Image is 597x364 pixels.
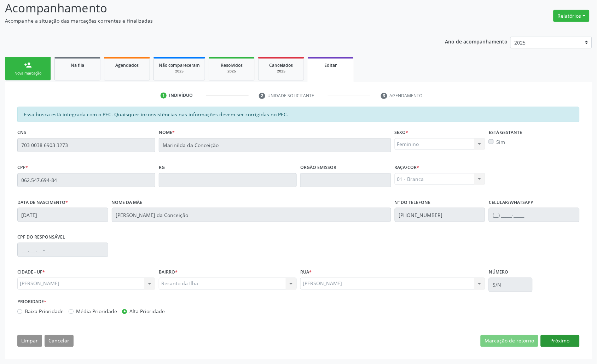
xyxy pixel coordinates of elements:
label: Prioridade [17,297,46,308]
span: Resolvidos [221,62,243,68]
div: Essa busca está integrada com o PEC. Quaisquer inconsistências nas informações devem ser corrigid... [17,107,580,122]
span: Editar [325,62,337,68]
label: CPF [17,162,28,173]
label: Número [489,267,508,278]
span: Agendados [115,62,139,68]
label: Sim [496,138,505,146]
div: Nova marcação [10,71,46,76]
label: Raça/cor [395,162,419,173]
label: Média Prioridade [76,308,117,315]
label: Nome [159,127,175,138]
input: ___.___.___-__ [17,243,108,257]
label: Alta Prioridade [129,308,165,315]
p: Ano de acompanhamento [445,37,508,46]
button: Relatórios [553,10,590,22]
label: Sexo [395,127,408,138]
div: 2025 [214,69,249,74]
span: Na fila [71,62,84,68]
label: Órgão emissor [300,162,336,173]
label: Rua [300,267,312,278]
label: Data de nascimento [17,197,68,208]
div: 2025 [263,69,299,74]
input: (__) _____-_____ [395,208,486,222]
p: Acompanhe a situação das marcações correntes e finalizadas [5,17,416,24]
button: Cancelar [45,335,74,347]
label: CNS [17,127,26,138]
input: __/__/____ [17,208,108,222]
label: CIDADE - UF [17,267,45,278]
span: Não compareceram [159,62,200,68]
button: Limpar [17,335,42,347]
label: Nº do Telefone [395,197,431,208]
div: Indivíduo [169,92,193,99]
button: Marcação de retorno [481,335,538,347]
span: Cancelados [269,62,293,68]
label: Nome da mãe [112,197,143,208]
label: Está gestante [489,127,522,138]
div: 1 [161,93,167,99]
button: Próximo [541,335,580,347]
label: CPF do responsável [17,232,65,243]
input: (__) _____-_____ [489,208,580,222]
label: Baixa Prioridade [25,308,64,315]
label: BAIRRO [159,267,178,278]
label: Celular/WhatsApp [489,197,533,208]
div: person_add [24,61,32,69]
div: 2025 [159,69,200,74]
label: RG [159,162,165,173]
